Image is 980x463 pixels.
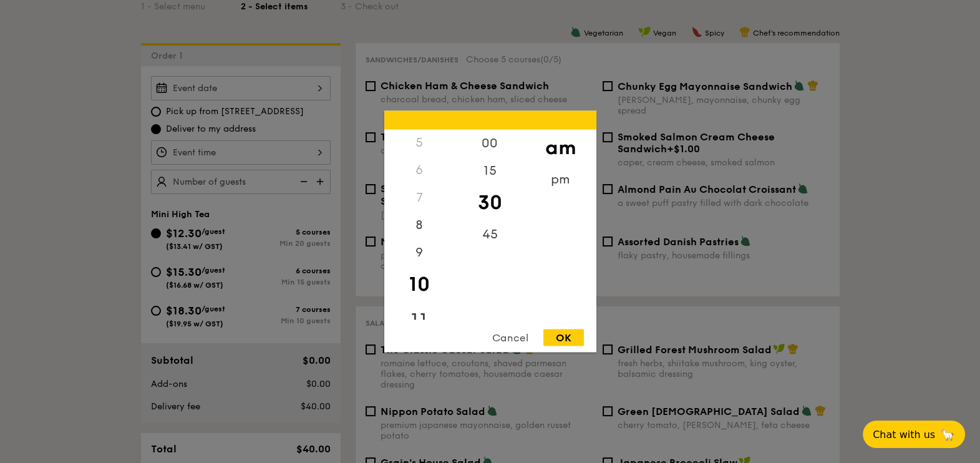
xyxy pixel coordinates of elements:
[455,185,525,221] div: 30
[543,329,584,346] div: OK
[384,239,455,266] div: 9
[384,129,455,157] div: 5
[384,212,455,239] div: 8
[525,166,596,193] div: pm
[525,130,596,166] div: am
[384,303,455,339] div: 11
[873,429,935,441] span: Chat with us
[455,130,525,157] div: 00
[940,427,955,442] span: 🦙
[384,184,455,212] div: 7
[384,266,455,303] div: 10
[455,221,525,248] div: 45
[480,329,541,346] div: Cancel
[863,421,965,448] button: Chat with us🦙
[455,157,525,185] div: 15
[384,157,455,184] div: 6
